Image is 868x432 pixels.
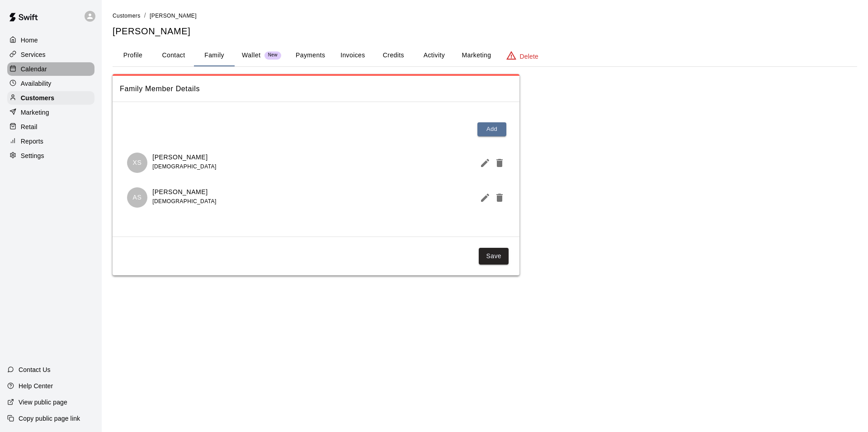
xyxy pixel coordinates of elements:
[21,108,49,117] p: Marketing
[113,45,857,66] div: basic tabs example
[242,51,261,60] p: Wallet
[288,45,332,66] button: Payments
[7,106,94,119] a: Marketing
[194,45,235,66] button: Family
[127,187,147,208] div: Ariella Sproule
[520,52,538,61] p: Delete
[133,193,142,202] p: AS
[120,83,512,95] span: Family Member Details
[19,414,80,423] p: Copy public page link
[153,45,194,66] button: Contact
[144,11,146,20] li: /
[7,120,94,134] a: Retail
[19,398,67,407] p: View public page
[7,33,94,47] a: Home
[454,45,498,66] button: Marketing
[150,13,197,19] span: [PERSON_NAME]
[7,149,94,163] a: Settings
[21,93,54,102] p: Customers
[491,154,505,172] button: Delete
[7,91,94,105] a: Customers
[491,189,505,207] button: Delete
[21,151,44,160] p: Settings
[373,45,414,66] button: Credits
[21,137,43,146] p: Reports
[476,154,491,172] button: Edit Member
[21,50,46,59] p: Services
[7,62,94,76] a: Calendar
[7,77,94,90] a: Availability
[152,198,216,204] span: [DEMOGRAPHIC_DATA]
[21,65,47,74] p: Calendar
[477,122,506,136] button: Add
[152,163,216,170] span: [DEMOGRAPHIC_DATA]
[264,52,281,58] span: New
[476,189,491,207] button: Edit Member
[21,79,52,88] p: Availability
[127,153,147,173] div: Xaylen Sproule
[19,381,53,390] p: Help Center
[7,48,94,61] a: Services
[7,135,94,148] a: Reports
[479,248,509,265] button: Save
[113,12,141,19] a: Customers
[133,158,142,167] p: XS
[113,11,857,21] nav: breadcrumb
[332,45,373,66] button: Invoices
[113,45,153,66] button: Profile
[21,36,38,45] p: Home
[21,122,38,131] p: Retail
[113,25,857,37] h5: [PERSON_NAME]
[152,187,216,197] p: [PERSON_NAME]
[414,45,454,66] button: Activity
[19,365,51,374] p: Contact Us
[152,153,216,162] p: [PERSON_NAME]
[113,13,141,19] span: Customers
